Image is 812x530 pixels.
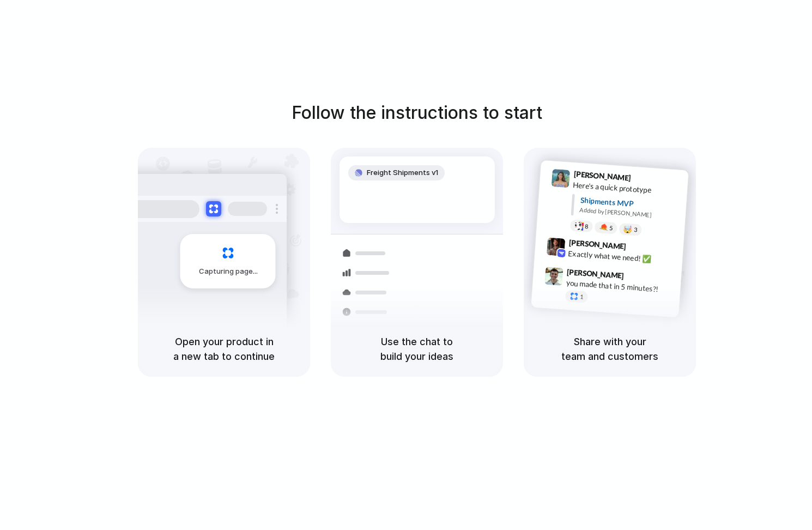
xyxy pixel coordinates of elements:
[292,100,542,126] h1: Follow the instructions to start
[634,173,657,186] span: 9:41 AM
[627,272,650,285] span: 9:47 AM
[568,237,626,252] span: [PERSON_NAME]
[344,334,490,364] h5: Use the chat to build your ideas
[579,206,680,221] div: Added by [PERSON_NAME]
[609,225,613,231] span: 5
[151,334,297,364] h5: Open your product in a new tab to continue
[568,248,677,267] div: Exactly what we need! ✅
[573,168,631,184] span: [PERSON_NAME]
[199,266,259,277] span: Capturing page
[367,167,438,178] span: Freight Shipments v1
[585,224,589,230] span: 8
[580,195,681,213] div: Shipments MVP
[566,278,675,296] div: you made that in 5 minutes?!
[623,226,633,234] div: 🤯
[573,179,682,198] div: Here's a quick prototype
[580,294,584,300] span: 1
[537,334,683,364] h5: Share with your team and customers
[629,242,652,255] span: 9:42 AM
[567,266,625,282] span: [PERSON_NAME]
[634,227,638,233] span: 3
